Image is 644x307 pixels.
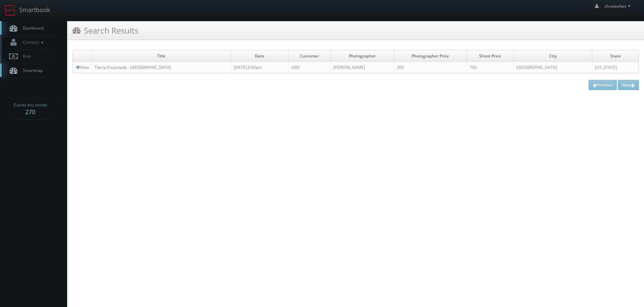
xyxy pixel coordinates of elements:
td: 700 [467,62,513,73]
span: Events this month [14,102,47,108]
img: smartbook-logo.png [5,5,16,16]
td: Customer [288,50,331,62]
td: [US_STATE] [592,62,639,73]
h3: Search Results [73,25,138,36]
td: GBV [288,62,331,73]
td: [PERSON_NAME] [331,62,394,73]
td: [GEOGRAPHIC_DATA] [513,62,592,73]
span: chrisleefatt [604,3,633,9]
strong: 270 [25,108,35,116]
td: City [513,50,592,62]
a: Tierra Encantada - [GEOGRAPHIC_DATA] [95,64,171,70]
td: Photographer [331,50,394,62]
span: Dashboard [19,25,44,31]
td: State [592,50,639,62]
td: [DATE] 6:00pm [231,62,288,73]
span: Bids [19,53,31,59]
a: View [76,64,89,70]
td: Title [92,50,231,62]
td: Shoot Price [467,50,513,62]
span: Smartmap [19,68,43,73]
td: Photographer Price [394,50,467,62]
td: Date [231,50,288,62]
span: Contacts [19,39,45,45]
td: 300 [394,62,467,73]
